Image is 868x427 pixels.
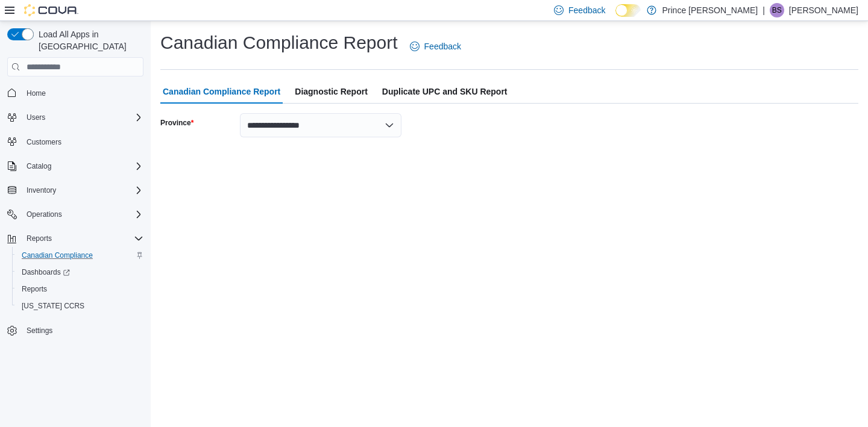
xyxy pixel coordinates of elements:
[163,79,280,104] span: Canadian Compliance Report
[27,161,51,171] span: Catalog
[27,113,45,122] span: Users
[2,182,148,199] button: Inventory
[34,28,143,52] span: Load All Apps in [GEOGRAPHIC_DATA]
[160,118,193,128] label: Province
[382,79,508,104] span: Duplicate UPC and SKU Report
[22,284,47,294] span: Reports
[12,247,148,264] button: Canadian Compliance
[770,3,784,17] div: Bailey Soares
[160,31,398,55] h1: Canadian Compliance Report
[12,264,148,281] a: Dashboards
[7,79,143,370] nav: Complex example
[22,159,56,173] button: Catalog
[22,183,143,198] span: Inventory
[22,267,70,277] span: Dashboards
[22,85,143,100] span: Home
[17,299,89,313] a: [US_STATE] CCRS
[17,282,52,296] a: Reports
[22,86,51,101] a: Home
[2,84,148,101] button: Home
[22,323,57,338] a: Settings
[17,248,143,263] span: Canadian Compliance
[424,40,461,52] span: Feedback
[22,251,93,260] span: Canadian Compliance
[27,137,61,147] span: Customers
[17,248,98,263] a: Canadian Compliance
[17,265,143,279] span: Dashboards
[22,323,143,338] span: Settings
[17,299,143,313] span: Washington CCRS
[27,326,52,335] span: Settings
[2,109,148,126] button: Users
[568,4,605,16] span: Feedback
[22,207,143,222] span: Operations
[27,210,62,219] span: Operations
[2,206,148,223] button: Operations
[789,3,858,17] p: [PERSON_NAME]
[615,4,641,17] input: Dark Mode
[27,89,46,98] span: Home
[22,159,143,173] span: Catalog
[2,158,148,175] button: Catalog
[22,135,66,149] a: Customers
[22,301,84,311] span: [US_STATE] CCRS
[2,133,148,151] button: Customers
[295,79,368,104] span: Diagnostic Report
[27,234,52,243] span: Reports
[662,3,758,17] p: Prince [PERSON_NAME]
[22,110,143,125] span: Users
[772,3,782,17] span: BS
[17,282,143,296] span: Reports
[2,230,148,247] button: Reports
[22,134,143,149] span: Customers
[17,265,75,279] a: Dashboards
[22,183,61,198] button: Inventory
[22,110,50,125] button: Users
[24,4,78,16] img: Cova
[22,231,57,246] button: Reports
[22,207,67,222] button: Operations
[12,281,148,298] button: Reports
[763,3,765,17] p: |
[27,185,56,195] span: Inventory
[405,34,466,58] a: Feedback
[12,298,148,314] button: [US_STATE] CCRS
[22,231,143,246] span: Reports
[2,322,148,339] button: Settings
